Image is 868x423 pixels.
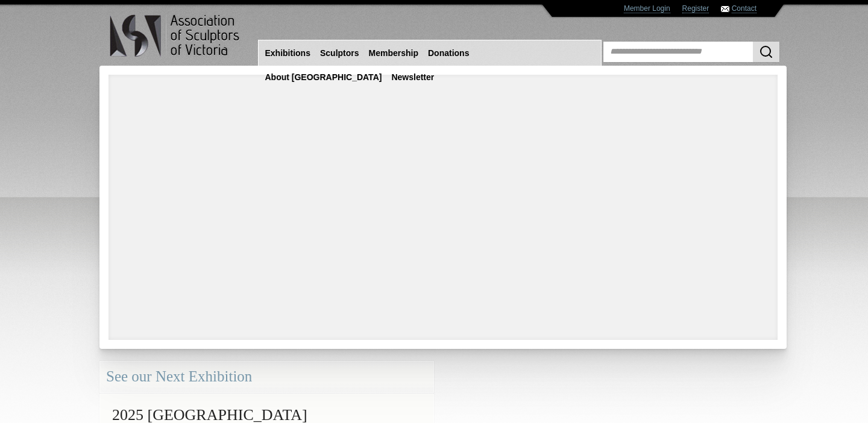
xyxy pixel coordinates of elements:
[364,42,423,64] a: Membership
[624,4,670,13] a: Member Login
[260,66,387,89] a: About [GEOGRAPHIC_DATA]
[386,66,439,89] a: Newsletter
[682,4,709,13] a: Register
[99,361,434,393] div: See our Next Exhibition
[109,12,242,60] img: logo.png
[732,4,756,13] a: Contact
[423,42,474,64] a: Donations
[260,42,315,64] a: Exhibitions
[721,6,729,12] img: Contact ASV
[315,42,364,64] a: Sculptors
[759,45,773,59] img: Search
